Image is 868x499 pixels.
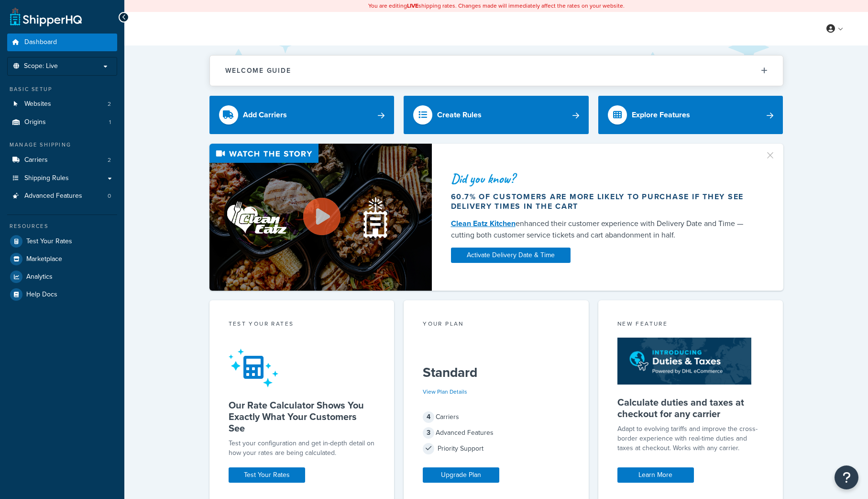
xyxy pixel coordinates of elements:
[7,187,117,205] li: Advanced Features
[26,238,72,246] span: Test Your Rates
[209,96,395,134] a: Add Carriers
[109,118,111,126] span: 1
[229,439,375,458] div: Test your configuration and get in-depth detail on how your rates are being calculated.
[7,95,117,113] li: Websites
[423,467,499,483] a: Upgrade Plan
[26,255,62,263] span: Marketplace
[617,424,764,453] p: Adapt to evolving tariffs and improve the cross-border experience with real-time duties and taxes...
[451,218,516,229] a: Clean Eatz Kitchen
[7,151,117,169] li: Carriers
[423,365,570,380] h5: Standard
[26,273,53,281] span: Analytics
[451,248,571,263] a: Activate Delivery Date & Time
[24,192,82,200] span: Advanced Features
[617,319,764,330] div: New Feature
[7,187,117,205] a: Advanced Features0
[7,286,117,303] a: Help Docs
[7,95,117,113] a: Websites2
[7,113,117,131] li: Origins
[229,467,305,483] a: Test Your Rates
[598,96,783,134] a: Explore Features
[7,233,117,250] a: Test Your Rates
[210,56,783,86] button: Welcome Guide
[24,174,69,182] span: Shipping Rules
[209,144,432,291] img: Video thumbnail
[7,250,117,268] a: Marketplace
[24,62,58,70] span: Scope: Live
[7,85,117,93] div: Basic Setup
[108,156,111,164] span: 2
[423,426,570,440] div: Advanced Features
[404,96,589,134] a: Create Rules
[423,411,434,423] span: 4
[451,172,753,185] div: Did you know?
[7,141,117,149] div: Manage Shipping
[451,218,753,241] div: enhanced their customer experience with Delivery Date and Time — cutting both customer service ti...
[7,268,117,285] a: Analytics
[243,108,287,122] div: Add Carriers
[617,397,764,420] h5: Calculate duties and taxes at checkout for any carrier
[423,410,570,424] div: Carriers
[7,151,117,169] a: Carriers2
[423,387,467,396] a: View Plan Details
[24,156,48,164] span: Carriers
[7,170,117,187] a: Shipping Rules
[835,465,858,489] button: Open Resource Center
[24,38,57,46] span: Dashboard
[24,100,51,108] span: Websites
[225,67,291,74] h2: Welcome Guide
[632,108,690,122] div: Explore Features
[7,34,117,51] a: Dashboard
[423,319,570,330] div: Your Plan
[423,427,434,439] span: 3
[451,192,753,211] div: 60.7% of customers are more likely to purchase if they see delivery times in the cart
[24,118,46,126] span: Origins
[407,1,418,10] b: LIVE
[617,467,694,483] a: Learn More
[7,113,117,131] a: Origins1
[108,192,111,200] span: 0
[229,319,375,330] div: Test your rates
[7,222,117,230] div: Resources
[26,291,57,299] span: Help Docs
[423,442,570,455] div: Priority Support
[229,399,375,434] h5: Our Rate Calculator Shows You Exactly What Your Customers See
[108,100,111,108] span: 2
[437,108,482,122] div: Create Rules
